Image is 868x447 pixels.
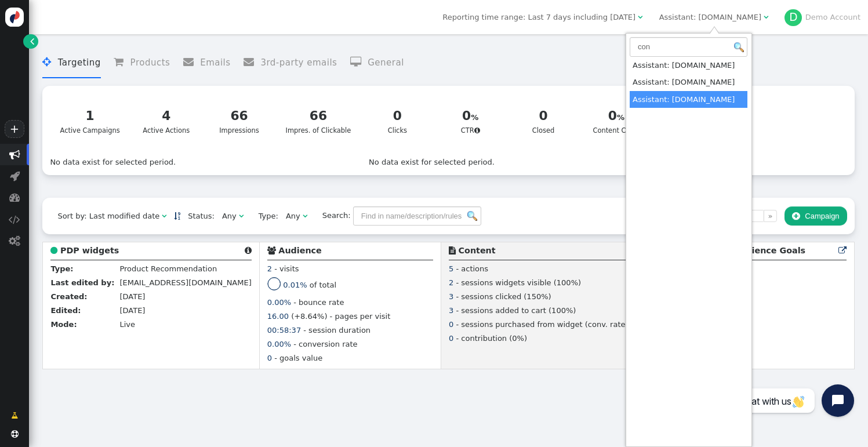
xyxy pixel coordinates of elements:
[119,292,145,301] span: [DATE]
[449,292,453,301] span: 3
[315,211,351,220] span: Search:
[267,298,291,307] span: 0.00%
[60,246,119,255] b: PDP widgets
[50,292,87,301] b: Created:
[444,107,497,136] div: CTR
[517,107,570,126] div: 0
[310,281,336,289] span: of total
[510,100,576,143] a: 0Closed
[303,212,307,220] span: 
[467,211,477,221] img: icon_search.png
[50,306,81,315] b: Edited:
[838,246,847,255] a: 
[659,12,761,23] div: Assistant: [DOMAIN_NAME]
[174,212,180,220] a: 
[267,312,289,321] span: 16.00
[274,264,299,273] span: - visits
[838,246,847,255] span: 
[764,210,777,223] a: »
[183,48,231,78] li: Emails
[764,13,768,21] span: 
[50,157,369,168] div: No data exist for selected period.
[267,326,301,335] span: 00:58:37
[456,264,488,273] span: - actions
[371,107,424,126] div: 0
[244,48,337,78] li: 3rd-party emails
[23,34,38,49] a: 
[785,9,802,27] div: D
[638,13,642,21] span: 
[291,312,327,321] span: (+8.64%)
[267,246,276,255] span: 
[245,246,252,255] span: 
[9,214,20,225] span: 
[437,100,503,143] a: 0CTR
[60,107,120,136] div: Active Campaigns
[459,246,496,255] b: Content
[11,410,18,421] span: 
[10,170,20,181] span: 
[590,107,643,126] div: 0
[50,278,114,287] b: Last edited by:
[456,306,576,315] span: - sessions added to cart (100%)
[9,235,20,246] span: 
[174,212,180,220] span: Sorted in descending order
[456,334,527,343] span: - contribution (0%)
[50,246,57,255] span: 
[119,306,145,315] span: [DATE]
[50,264,73,273] b: Type:
[244,57,260,67] span: 
[140,107,193,126] div: 4
[9,149,20,160] span: 
[517,107,570,136] div: Closed
[30,35,34,47] span: 
[733,246,805,255] b: Audience Goals
[583,100,649,143] a: 0Content Conv.
[239,212,244,220] span: 
[630,57,747,74] td: Assistant: [DOMAIN_NAME]
[283,281,307,289] span: 0.01%
[456,320,642,329] span: - sessions purchased from widget (conv. rate 0%)
[785,206,847,226] button: Campaign
[350,57,368,67] span: 
[42,48,100,78] li: Targeting
[286,107,351,136] div: Impres. of Clickable
[53,100,126,143] a: 1Active Campaigns
[371,107,424,136] div: Clicks
[5,120,24,138] a: +
[60,107,120,126] div: 1
[114,57,130,67] span: 
[734,42,744,52] img: icon_search.png
[162,212,166,220] span: 
[222,210,237,222] div: Any
[57,210,159,222] div: Sort by: Last modified date
[792,212,800,220] span: 
[267,264,272,273] span: 2
[449,278,453,287] span: 2
[9,192,20,203] span: 
[444,107,497,126] div: 0
[5,8,24,27] img: logo-icon.svg
[293,298,344,307] span: - bounce rate
[133,100,199,143] a: 4Active Actions
[114,48,170,78] li: Products
[456,292,551,301] span: - sessions clicked (150%)
[449,320,453,329] span: 0
[369,157,847,168] div: No data exist for selected period.
[364,100,430,143] a: 0Clicks
[350,48,404,78] li: General
[213,107,266,136] div: Impressions
[213,107,266,126] div: 66
[449,246,456,255] span: 
[286,210,300,222] div: Any
[119,320,135,329] span: Live
[119,278,251,287] span: [EMAIL_ADDRESS][DOMAIN_NAME]
[183,57,200,67] span: 
[278,246,321,255] b: Audience
[42,57,57,67] span: 
[206,100,272,143] a: 66Impressions
[474,127,480,134] span: 
[279,100,358,143] a: 66Impres. of Clickable
[119,264,217,273] span: Product Recommendation
[140,107,193,136] div: Active Actions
